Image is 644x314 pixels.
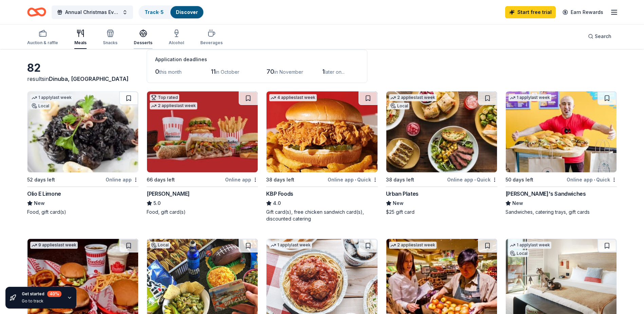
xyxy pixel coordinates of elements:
span: • [355,177,356,182]
div: Auction & raffle [27,40,58,46]
div: Sandwiches, catering trays, gift cards [505,209,617,215]
img: Image for Urban Plates [386,91,497,172]
span: in November [274,69,303,75]
div: Local [509,250,529,257]
div: Get started [22,291,61,297]
span: New [393,199,404,207]
div: 2 applies last week [389,242,437,249]
div: Gift card(s), free chicken sandwich card(s), discounted catering [266,209,378,222]
a: Image for Urban Plates2 applieslast weekLocal38 days leftOnline app•QuickUrban PlatesNew$25 gift ... [386,91,497,215]
div: 50 days left [505,176,533,184]
span: 5.0 [153,199,161,207]
a: Image for Portillo'sTop rated2 applieslast week66 days leftOnline app[PERSON_NAME]5.0Food, gift c... [147,91,258,215]
a: Earn Rewards [558,6,607,18]
div: 52 days left [27,176,55,184]
div: 2 applies last week [389,94,437,101]
span: • [594,177,595,182]
div: 38 days left [266,176,294,184]
span: in [44,75,129,82]
a: Discover [176,9,198,15]
a: Image for Ike's Sandwiches1 applylast week50 days leftOnline app•Quick[PERSON_NAME]'s SandwichesN... [505,91,617,215]
div: Online app [225,175,258,184]
span: 0 [155,68,159,75]
a: Image for Olio E Limone1 applylast weekLocal52 days leftOnline appOlio E LimoneNewFood, gift card(s) [27,91,139,215]
div: Top rated [150,94,179,101]
span: Dinuba, [GEOGRAPHIC_DATA] [49,75,129,82]
div: Urban Plates [386,190,419,198]
div: Application deadlines [155,55,359,64]
div: 2 applies last week [150,102,197,109]
button: Beverages [200,27,223,49]
div: 9 applies last week [30,242,78,249]
span: Annual Christmas Event [65,8,119,16]
img: Image for Olio E Limone [27,91,138,172]
div: Online app Quick [447,175,497,184]
div: Beverages [200,40,223,46]
div: 1 apply last week [269,242,312,249]
a: Image for KBP Foods4 applieslast week38 days leftOnline app•QuickKBP Foods4.0Gift card(s), free c... [266,91,378,222]
img: Image for Ike's Sandwiches [506,91,617,172]
div: Local [30,103,51,109]
button: Auction & raffle [27,27,58,49]
div: Local [150,242,170,248]
div: 82 [27,61,139,75]
span: this month [159,69,182,75]
div: Snacks [103,40,117,46]
div: [PERSON_NAME] [147,190,190,198]
button: Annual Christmas Event [52,5,133,19]
button: Search [583,30,617,43]
div: 38 days left [386,176,414,184]
div: Online app [106,175,139,184]
div: Online app Quick [567,175,617,184]
a: Start free trial [505,6,556,18]
div: Food, gift card(s) [147,209,258,215]
span: 70 [266,68,274,75]
span: 11 [211,68,216,75]
span: 1 [322,68,325,75]
button: Track· 5Discover [139,5,204,19]
span: later on... [325,69,345,75]
span: 4.0 [273,199,281,207]
div: 1 apply last week [509,94,551,101]
div: 1 apply last week [30,94,73,101]
span: in October [216,69,239,75]
div: Go to track [22,298,61,304]
div: results [27,75,139,83]
a: Home [27,4,46,20]
div: Online app Quick [328,175,378,184]
button: Alcohol [169,27,184,49]
div: Alcohol [169,40,184,46]
div: Local [389,103,409,109]
a: Track· 5 [145,9,164,15]
span: New [512,199,523,207]
button: Snacks [103,27,117,49]
span: New [34,199,45,207]
div: 1 apply last week [509,242,551,249]
div: Olio E Limone [27,190,61,198]
img: Image for Portillo's [147,91,258,172]
div: 4 applies last week [269,94,317,101]
img: Image for KBP Foods [266,91,377,172]
div: Meals [74,40,87,46]
div: Food, gift card(s) [27,209,139,215]
div: 40 % [47,291,61,297]
div: [PERSON_NAME]'s Sandwiches [505,190,586,198]
span: • [474,177,476,182]
div: $25 gift card [386,209,497,215]
div: 66 days left [147,176,175,184]
span: Search [595,32,611,40]
button: Desserts [134,27,152,49]
div: KBP Foods [266,190,293,198]
button: Meals [74,27,87,49]
div: Desserts [134,40,152,46]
